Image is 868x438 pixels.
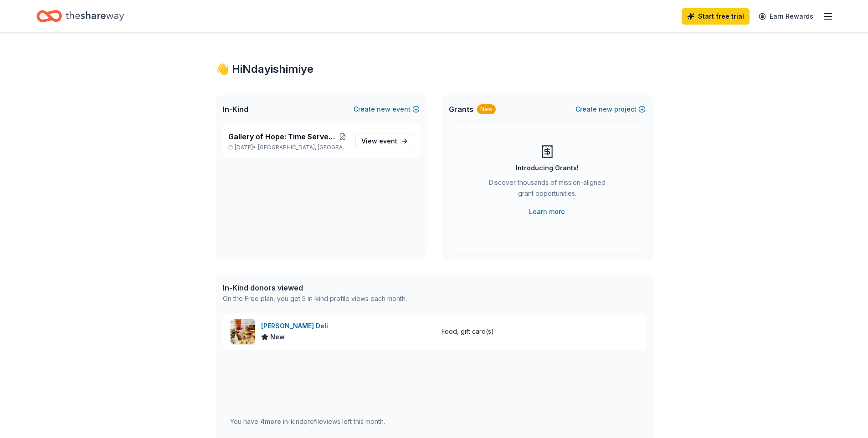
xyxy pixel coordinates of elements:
[682,8,750,25] a: Start free trial
[379,137,397,145] span: event
[477,104,496,114] div: New
[575,104,646,115] button: Createnewproject
[516,163,579,173] div: Introducing Grants!
[36,5,124,27] a: Home
[228,144,348,151] p: [DATE] •
[377,104,390,115] span: new
[270,331,285,342] span: New
[223,282,407,293] div: In-Kind donors viewed
[485,177,609,203] div: Discover thousands of mission-aligned grant opportunities.
[529,206,565,217] a: Learn more
[223,104,248,115] span: In-Kind
[260,418,281,425] span: 4 more
[230,416,385,427] div: You have in-kind profile views left this month.
[354,104,420,115] button: Createnewevent
[231,319,255,344] img: Image for McAlister's Deli
[223,293,407,304] div: On the Free plan, you get 5 in-kind profile views each month.
[216,62,653,76] div: 👋 Hi Ndayishimiye
[361,136,397,147] span: View
[355,133,414,149] a: View event
[449,104,473,115] span: Grants
[228,131,338,142] span: Gallery of Hope: Time Served X [PERSON_NAME] Studio
[753,8,819,25] a: Earn Rewards
[442,326,494,337] div: Food, gift card(s)
[261,321,332,331] div: [PERSON_NAME] Deli
[599,104,612,115] span: new
[258,144,348,151] span: [GEOGRAPHIC_DATA], [GEOGRAPHIC_DATA]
